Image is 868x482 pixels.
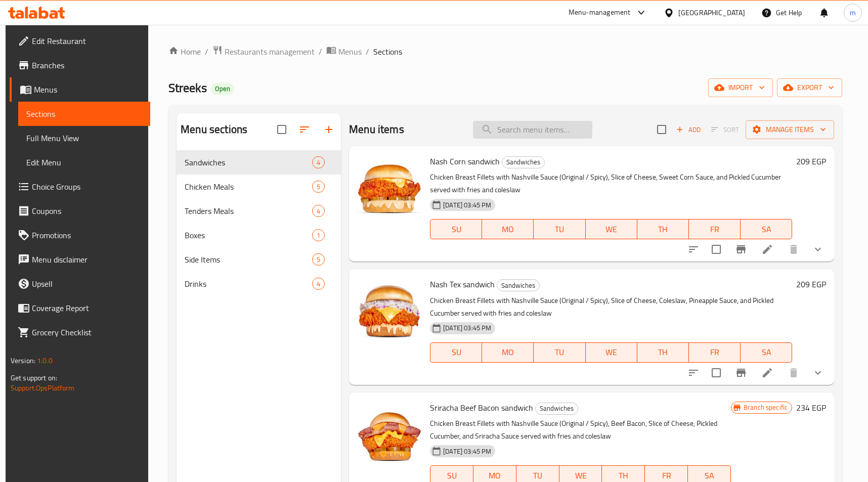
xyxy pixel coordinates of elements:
[482,219,534,239] button: MO
[745,345,788,360] span: SA
[681,361,706,385] button: sort-choices
[439,200,495,210] span: [DATE] 03:45 PM
[313,182,324,192] span: 5
[534,342,585,363] button: TU
[430,294,792,320] p: Chicken Breast Fillets with Nashville Sauce (Original / Spicy), Slice of Cheese, Coleslaw, Pineap...
[177,247,341,272] div: Side Items5
[205,46,208,58] li: /
[168,46,201,58] a: Home
[185,253,312,266] span: Side Items
[312,229,325,241] div: items
[357,277,422,342] img: Nash Tex sandwich
[18,150,151,174] a: Edit Menu
[32,229,143,241] span: Promotions
[796,277,826,291] h6: 209 EGP
[32,59,143,71] span: Branches
[32,181,143,193] span: Choice Groups
[439,447,495,456] span: [DATE] 03:45 PM
[338,46,362,58] span: Menus
[32,253,143,266] span: Menu disclaimer
[641,222,685,237] span: TH
[675,124,702,136] span: Add
[212,45,315,58] a: Restaurants management
[729,237,753,261] button: Branch-specific-item
[806,237,830,261] button: show more
[806,361,830,385] button: show more
[10,223,151,247] a: Promotions
[681,237,706,261] button: sort-choices
[538,345,581,360] span: TU
[349,122,404,137] h2: Menu items
[796,401,826,415] h6: 234 EGP
[313,255,324,265] span: 5
[706,362,727,383] span: Select to update
[211,83,234,95] div: Open
[10,296,151,320] a: Coverage Report
[672,122,705,138] span: Add item
[637,342,689,363] button: TH
[32,278,143,290] span: Upsell
[319,46,322,58] li: /
[651,119,672,140] span: Select section
[502,156,545,168] div: Sandwiches
[168,76,207,99] span: Streeks
[430,400,533,415] span: Sriracha Beef Bacon sandwich
[637,219,689,239] button: TH
[430,277,495,292] span: Nash Tex sandwich
[641,345,685,360] span: TH
[569,7,631,19] div: Menu-management
[185,229,312,241] div: Boxes
[10,320,151,344] a: Grocery Checklist
[37,354,53,367] span: 1.0.0
[693,345,736,360] span: FR
[689,342,741,363] button: FR
[312,205,325,217] div: items
[672,122,705,138] button: Add
[741,219,792,239] button: SA
[26,108,143,120] span: Sections
[32,205,143,217] span: Coupons
[34,83,143,96] span: Menus
[535,403,578,415] div: Sandwiches
[271,119,292,140] span: Select all sections
[313,231,324,240] span: 1
[435,345,478,360] span: SU
[486,345,530,360] span: MO
[538,222,581,237] span: TU
[586,342,637,363] button: WE
[439,323,495,333] span: [DATE] 03:45 PM
[850,7,856,18] span: m
[373,46,402,58] span: Sections
[10,53,151,77] a: Branches
[430,154,500,169] span: Nash Corn sandwich
[502,156,544,168] span: Sandwiches
[185,181,312,193] span: Chicken Meals
[746,120,834,139] button: Manage items
[18,102,151,126] a: Sections
[177,174,341,199] div: Chicken Meals5
[777,78,842,97] button: export
[678,7,745,18] div: [GEOGRAPHIC_DATA]
[312,278,325,290] div: items
[430,342,482,363] button: SU
[366,46,369,58] li: /
[785,81,834,94] span: export
[185,156,312,168] span: Sandwiches
[693,222,736,237] span: FR
[326,45,362,58] a: Menus
[497,280,539,291] span: Sandwiches
[430,219,482,239] button: SU
[26,156,143,168] span: Edit Menu
[740,403,792,412] span: Branch specific
[312,181,325,193] div: items
[586,219,637,239] button: WE
[430,171,792,196] p: Chicken Breast Fillets with Nashville Sauce (Original / Spicy), Slice of Cheese, Sweet Corn Sauce...
[761,367,773,379] a: Edit menu item
[10,29,151,53] a: Edit Restaurant
[313,158,324,167] span: 4
[32,326,143,338] span: Grocery Checklist
[292,117,317,142] span: Sort sections
[313,206,324,216] span: 4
